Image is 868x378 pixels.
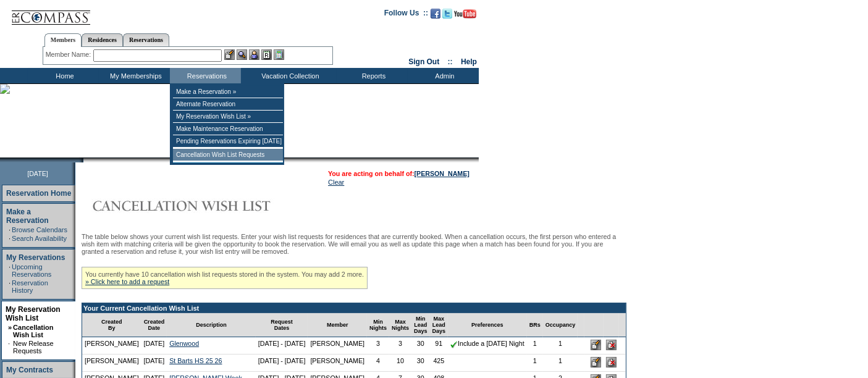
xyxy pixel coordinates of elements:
a: Clear [328,178,344,186]
td: · [9,279,11,294]
img: View [237,49,247,60]
a: Become our fan on Facebook [431,12,440,20]
a: Follow us on Twitter [442,12,452,20]
a: My Reservation Wish List [6,305,61,322]
td: 1 [527,355,543,372]
td: · [9,263,11,278]
td: Home [28,68,99,83]
a: Reservations [123,33,169,46]
td: Description [167,313,256,337]
span: [DATE] [27,170,48,177]
img: Cancellation Wish List [82,193,329,218]
a: Glenwood [169,340,199,347]
td: Make Maintenance Reservation [173,123,283,135]
img: Follow us on Twitter [442,9,452,19]
td: Max Nights [389,313,411,337]
td: 10 [389,355,411,372]
img: b_calculator.gif [274,49,284,60]
a: Members [44,33,82,47]
input: Delete this Request [606,340,617,350]
td: Created Date [141,313,167,337]
td: BRs [527,313,543,337]
td: Make a Reservation » [173,86,283,98]
nobr: [DATE] - [DATE] [258,357,306,364]
td: 1 [543,337,578,355]
td: · [9,235,11,242]
td: Min Nights [367,313,389,337]
td: 3 [389,337,411,355]
td: 4 [367,355,389,372]
td: · [9,226,11,233]
td: [DATE] [141,337,167,355]
a: [PERSON_NAME] [415,170,470,177]
td: Preferences [448,313,527,337]
td: Member [308,313,367,337]
img: chkSmaller.gif [450,341,458,348]
td: Vacation Collection [241,68,337,83]
td: · [8,340,12,355]
td: My Reservation Wish List » [173,111,283,123]
td: [PERSON_NAME] [308,355,367,372]
a: My Reservations [6,253,65,262]
td: 3 [367,337,389,355]
span: :: [448,57,453,66]
a: Sign Out [408,57,439,66]
img: blank.gif [83,157,85,162]
img: Impersonate [249,49,259,60]
input: Edit this Request [591,340,601,350]
td: 425 [430,355,449,372]
a: Browse Calendars [12,226,67,233]
a: Search Availability [12,235,67,242]
td: Follow Us :: [384,7,428,22]
a: New Release Requests [13,340,53,355]
td: Cancellation Wish List Requests [173,149,283,161]
div: You currently have 10 cancellation wish list requests stored in the system. You may add 2 more. [82,267,368,289]
td: My Memberships [99,68,170,83]
td: Admin [408,68,479,83]
td: Occupancy [543,313,578,337]
td: 30 [411,337,430,355]
td: Your Current Cancellation Wish List [82,303,626,313]
td: [DATE] [141,355,167,372]
img: Reservations [261,49,272,60]
img: b_edit.gif [224,49,235,60]
nobr: [DATE] - [DATE] [258,340,306,347]
td: Request Dates [256,313,308,337]
img: promoShadowLeftCorner.gif [79,157,83,162]
td: 1 [543,355,578,372]
a: Reservation Home [6,189,71,198]
a: Subscribe to our YouTube Channel [454,12,476,20]
a: Upcoming Reservations [12,263,51,278]
td: Reservations [170,68,241,83]
span: You are acting on behalf of: [328,170,470,177]
td: Reports [337,68,408,83]
a: » Click here to add a request [85,278,169,285]
input: Edit this Request [591,357,601,367]
a: Cancellation Wish List [13,324,53,338]
td: [PERSON_NAME] [82,337,141,355]
nobr: Include a [DATE] Night [450,340,525,347]
td: 91 [430,337,449,355]
a: Reservation History [12,279,48,294]
td: 30 [411,355,430,372]
td: Min Lead Days [411,313,430,337]
td: Alternate Reservation [173,98,283,111]
a: St Barts HS 25 26 [169,357,222,364]
a: Residences [82,33,123,46]
td: Created By [82,313,141,337]
a: Make a Reservation [6,208,49,225]
td: [PERSON_NAME] [82,355,141,372]
div: Member Name: [46,49,93,60]
img: Subscribe to our YouTube Channel [454,9,476,19]
b: » [8,324,12,331]
a: My Contracts [6,366,53,374]
td: Max Lead Days [430,313,449,337]
td: Pending Reservations Expiring [DATE] [173,135,283,148]
td: [PERSON_NAME] [308,337,367,355]
td: 1 [527,337,543,355]
input: Delete this Request [606,357,617,367]
a: Help [461,57,477,66]
img: Become our fan on Facebook [431,9,440,19]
